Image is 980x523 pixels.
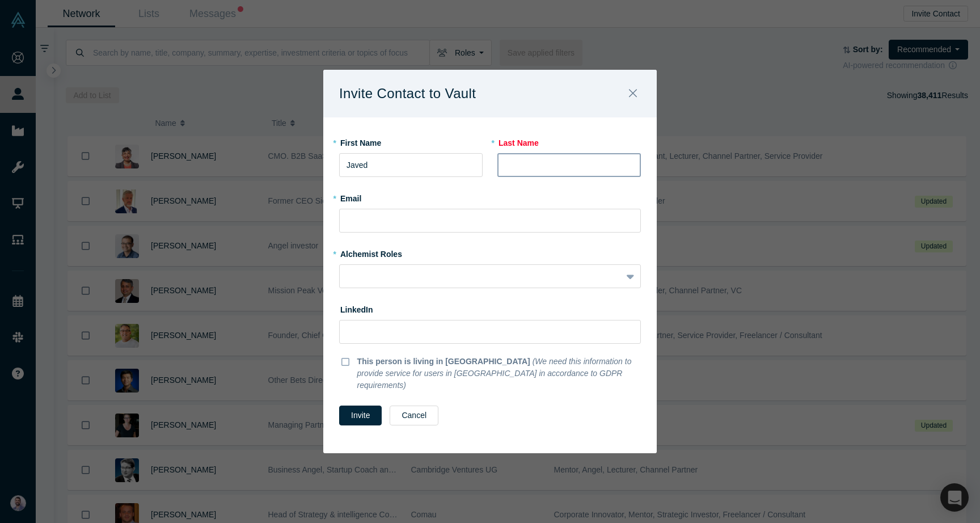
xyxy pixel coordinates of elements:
[339,82,496,106] h1: Invite Contact to Vault
[621,82,645,106] button: Close
[357,357,530,366] b: This person is living in [GEOGRAPHIC_DATA]
[339,133,483,149] label: First Name
[339,189,641,205] label: Email
[339,406,382,425] button: Invite
[357,357,632,390] i: (We need this information to provide service for users in [GEOGRAPHIC_DATA] in accordance to GDPR...
[390,406,438,425] button: Cancel
[339,244,641,260] label: Alchemist Roles
[497,133,641,149] label: Last Name
[339,300,373,316] label: LinkedIn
